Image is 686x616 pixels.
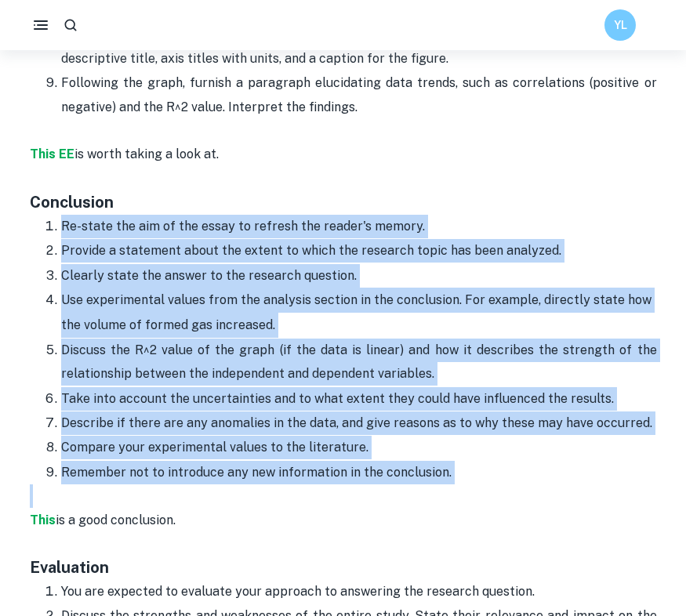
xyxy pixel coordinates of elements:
p: Take into account the uncertainties and to what extent they could have influenced the results. [61,387,657,411]
p: Following the graph, furnish a paragraph elucidating data trends, such as correlations (positive ... [61,71,657,119]
p: is worth taking a look at. [30,119,657,167]
li: Use experimental values from the analysis section in the conclusion. For example, directly state ... [61,288,657,338]
p: Discuss the R^2 value of the graph (if the data is linear) and how it describes the strength of t... [61,339,657,386]
a: This [30,513,56,527]
p: Clearly state the answer to the research question. [61,264,657,288]
a: This EE [30,147,74,161]
button: YL [604,9,636,41]
p: You are expected to evaluate your approach to answering the research question. [61,580,657,603]
p: Compare your experimental values to the literature. [61,436,657,459]
h3: Evaluation [30,532,657,579]
h6: YL [612,16,630,34]
strong: Conclusion [30,193,114,212]
p: is a good conclusion. [30,484,657,532]
p: Re-state the aim of the essay to refresh the reader's memory. [61,215,657,238]
p: Describe if there are any anomalies in the data, and give reasons as to why these may have occurred. [61,411,657,435]
p: Remember not to introduce any new information in the conclusion. [61,461,657,484]
p: Provide a statement about the extent to which the research topic has been analyzed. [61,239,657,263]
